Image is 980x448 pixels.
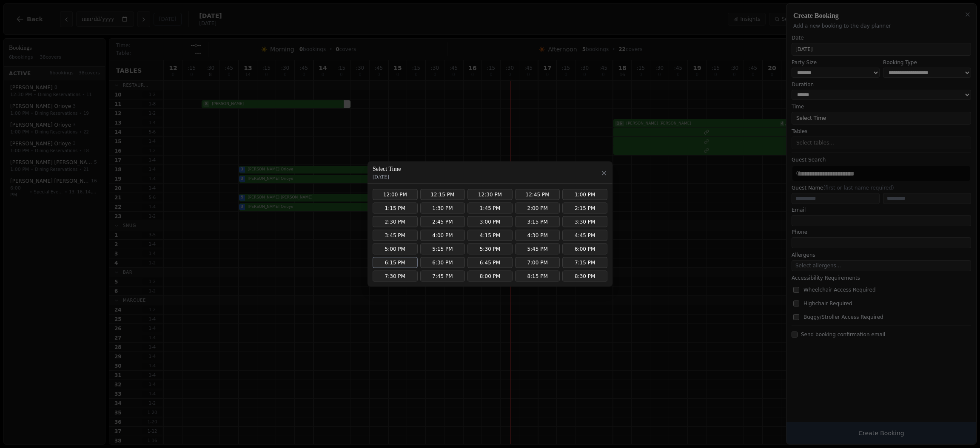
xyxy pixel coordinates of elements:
button: 4:30 PM [515,230,560,241]
button: 5:15 PM [420,244,465,255]
button: 7:45 PM [420,271,465,282]
button: 1:45 PM [467,203,513,214]
button: 7:00 PM [515,257,560,268]
button: 6:45 PM [467,257,513,268]
button: 8:15 PM [515,271,560,282]
button: 3:00 PM [467,216,513,227]
h3: Select Time [373,165,401,173]
button: 5:30 PM [467,244,513,255]
button: 5:00 PM [373,244,418,255]
button: 12:00 PM [373,189,418,200]
button: 2:15 PM [562,203,607,214]
button: 6:00 PM [562,244,607,255]
button: 4:00 PM [420,230,465,241]
button: 3:15 PM [515,216,560,227]
button: 5:45 PM [515,244,560,255]
button: 1:30 PM [420,203,465,214]
button: 1:15 PM [373,203,418,214]
button: 2:45 PM [420,216,465,227]
button: 7:30 PM [373,271,418,282]
button: 3:45 PM [373,230,418,241]
button: 4:15 PM [467,230,513,241]
p: [DATE] [373,173,401,180]
button: 12:45 PM [515,189,560,200]
button: 8:00 PM [467,271,513,282]
button: 7:15 PM [562,257,607,268]
button: 2:00 PM [515,203,560,214]
button: 1:00 PM [562,189,607,200]
button: 3:30 PM [562,216,607,227]
button: 6:30 PM [420,257,465,268]
button: 4:45 PM [562,230,607,241]
button: 6:15 PM [373,257,418,268]
button: 12:15 PM [420,189,465,200]
button: 12:30 PM [467,189,513,200]
button: 2:30 PM [373,216,418,227]
button: 8:30 PM [562,271,607,282]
